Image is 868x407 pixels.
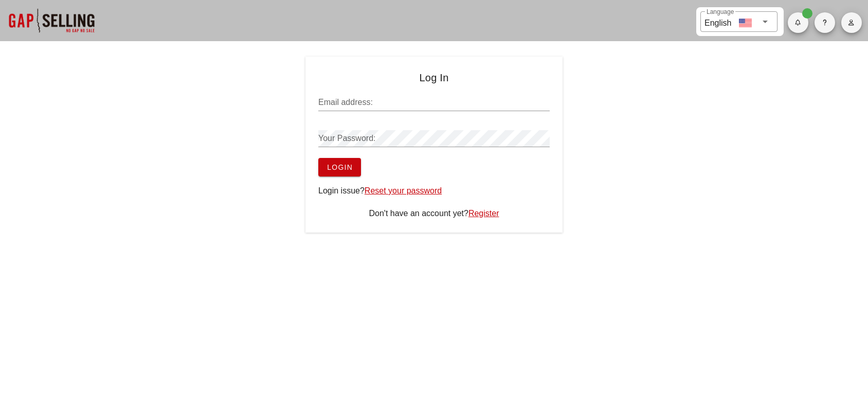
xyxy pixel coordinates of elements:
a: Register [468,209,499,218]
div: Login issue? [318,185,550,197]
label: Language [707,8,734,16]
a: Reset your password [365,186,442,195]
div: LanguageEnglish [700,11,777,32]
h4: Log In [318,69,550,86]
div: Don't have an account yet? [318,207,550,220]
div: English [704,14,731,29]
span: Badge [802,8,812,19]
button: Login [318,158,361,176]
span: Login [327,163,353,171]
